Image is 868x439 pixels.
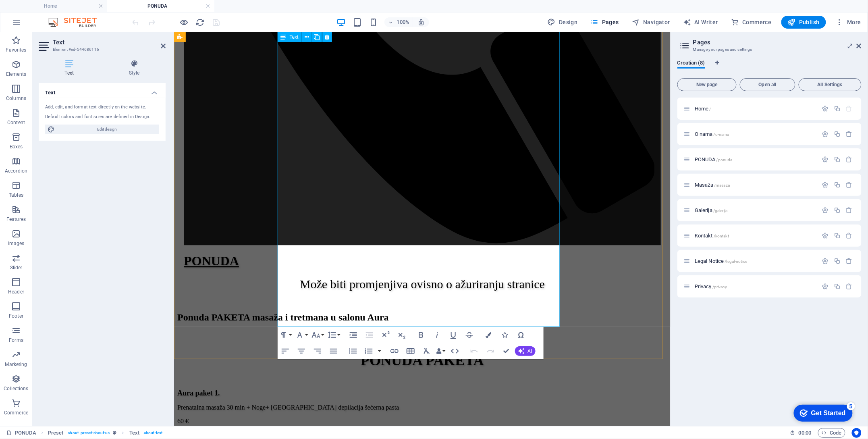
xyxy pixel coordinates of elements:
[681,82,733,87] span: New page
[326,343,341,359] button: Align Justify
[10,264,23,271] p: Slider
[8,289,24,295] p: Header
[822,105,829,112] div: Settings
[6,428,36,438] a: Click to cancel selection. Double-click to open Pages
[822,232,829,239] div: Settings
[39,60,103,77] h4: Text
[846,207,853,214] div: Remove
[846,181,853,188] div: Remove
[195,17,205,27] button: reload
[310,343,325,359] button: Align Right
[45,104,159,111] div: Add, edit, and format text directly on the website.
[818,428,845,438] button: Code
[179,17,189,27] button: Click here to leave preview mode and continue editing
[528,349,532,354] span: AI
[376,343,383,359] button: Ordered List
[430,327,445,343] button: Italic (Ctrl+I)
[294,343,309,359] button: Align Center
[692,208,818,213] div: Galerija/galerija
[712,285,727,289] span: /privacy
[278,327,293,343] button: Paragraph Format
[446,327,461,343] button: Underline (Ctrl+U)
[417,19,425,26] i: On resize automatically adjust zoom level to fit chosen device.
[483,343,498,359] button: Redo (Ctrl+Shift+Z)
[48,428,64,438] span: Click to select. Double-click to edit
[6,216,26,223] p: Features
[834,232,841,239] div: Duplicate
[9,192,23,198] p: Tables
[7,119,25,126] p: Content
[45,114,159,121] div: Default colors and font sizes are defined in Design.
[345,343,361,359] button: Unordered List
[346,327,361,343] button: Increase Indent
[48,428,162,438] nav: breadcrumb
[403,343,418,359] button: Insert Table
[387,343,402,359] button: Insert Link
[6,47,26,53] p: Favorites
[60,2,68,10] div: 5
[790,428,812,438] h6: Session time
[714,132,729,137] span: /o-nama
[413,327,429,343] button: Bold (Ctrl+B)
[692,233,818,238] div: Kontakt/kontakt
[294,327,309,343] button: Font Family
[6,4,65,21] div: Get Started 5 items remaining, 0% complete
[3,372,493,379] p: Prenatalna masaža 30 min + Noge+ [GEOGRAPHIC_DATA] depilacija šećerna pasta
[788,18,820,26] span: Publish
[10,144,23,150] p: Boxes
[481,327,496,343] button: Colors
[66,428,110,438] span: . about .preset-about-us
[852,428,862,438] button: Usercentrics
[419,343,434,359] button: Clear Formatting
[710,107,711,111] span: /
[725,259,748,264] span: /legal-notice
[695,131,729,137] span: Click to open page
[103,60,166,77] h4: Style
[804,430,806,436] span: :
[695,233,729,239] span: Click to open page
[196,18,205,27] i: Reload page
[677,78,737,91] button: New page
[846,232,853,239] div: Remove
[9,313,23,319] p: Footer
[822,258,829,264] div: Settings
[187,320,310,336] strong: PONUDA PAKETA
[467,343,482,359] button: Undo (Ctrl+Z)
[692,157,818,162] div: PONUDA/ponuda
[397,17,409,27] h6: 100%
[692,182,818,187] div: Masaža/masaza
[822,181,829,188] div: Settings
[9,337,23,343] p: Forms
[143,428,162,438] span: . about-text
[846,156,853,163] div: Remove
[822,283,829,290] div: Settings
[435,343,446,359] button: Data Bindings
[4,385,28,392] p: Collections
[695,182,730,188] span: Masaža
[361,343,376,359] button: Ordered List
[822,207,829,214] div: Settings
[4,410,28,416] p: Commerce
[677,58,705,69] span: Croatian (8)
[834,258,841,264] div: Duplicate
[695,106,711,112] span: Click to open page
[632,18,670,26] span: Navigator
[833,16,864,29] button: More
[716,158,733,162] span: /ponuda
[57,125,157,134] span: Edit design
[677,60,862,75] div: Language Tabs
[548,18,578,26] span: Design
[731,18,772,26] span: Commerce
[53,39,166,46] h2: Text
[834,207,841,214] div: Duplicate
[822,131,829,137] div: Settings
[515,346,536,356] button: AI
[822,428,842,438] span: Code
[8,240,25,247] p: Images
[695,283,727,289] span: Click to open page
[846,258,853,264] div: Remove
[799,78,862,91] button: All Settings
[310,327,325,343] button: Font Size
[692,106,818,111] div: Home/
[802,82,858,87] span: All Settings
